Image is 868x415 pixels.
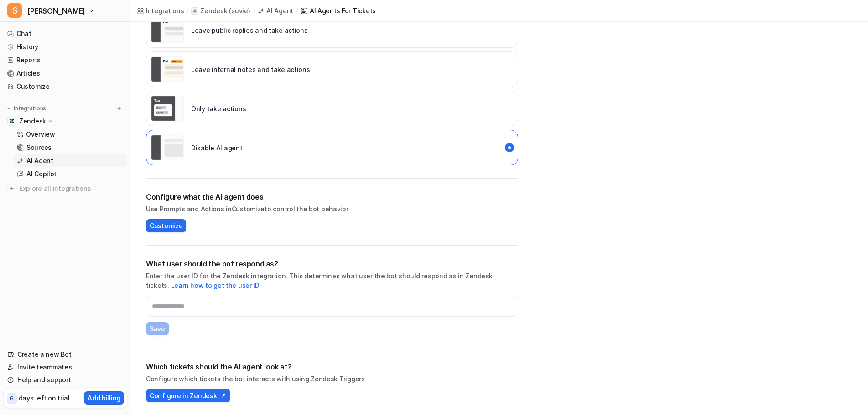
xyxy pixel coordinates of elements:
[253,7,255,15] span: /
[191,65,310,74] p: Leave internal notes and take actions
[88,393,120,403] p: Add billing
[26,156,53,165] p: AI Agent
[19,117,46,126] p: Zendesk
[26,130,55,139] p: Overview
[4,80,127,93] a: Customize
[27,5,85,17] span: [PERSON_NAME]
[13,128,127,141] a: Overview
[5,105,12,112] img: expand menu
[146,258,518,269] h2: What user should the bot respond as?
[4,361,127,374] a: Invite teammates
[146,51,518,87] div: live::internal_reply
[13,154,127,167] a: AI Agent
[4,348,127,361] a: Create a new Bot
[4,27,127,40] a: Chat
[146,374,518,384] p: Configure which tickets the bot interacts with using Zendesk Triggers
[14,105,46,112] p: Integrations
[146,191,518,202] h2: Configure what the AI agent does
[4,54,127,67] a: Reports
[146,219,186,232] button: Customize
[229,6,250,15] p: ( suvie )
[4,41,127,53] a: History
[257,6,293,15] a: AI Agent
[146,91,518,126] div: live::disabled
[150,391,217,400] span: Configure in Zendesk
[84,391,124,405] button: Add billing
[296,7,298,15] span: /
[191,143,243,153] p: Disable AI agent
[146,130,518,165] div: paused::disabled
[4,67,127,80] a: Articles
[151,96,184,121] img: Only take actions
[4,182,127,195] a: Explore all integrations
[146,204,518,214] p: Use Prompts and Actions in to control the bot behavior
[150,221,182,231] span: Customize
[146,389,230,402] button: Configure in Zendesk
[7,184,16,193] img: explore all integrations
[13,141,127,154] a: Sources
[137,6,184,15] a: Integrations
[9,118,15,124] img: Zendesk
[116,105,122,112] img: menu_add.svg
[200,6,227,15] p: Zendesk
[10,395,14,403] p: 6
[151,135,184,160] img: Disable AI agent
[150,324,165,333] span: Save
[232,205,265,213] a: Customize
[146,271,518,290] p: Enter the user ID for the Zendesk integration. This determines what user the bot should respond a...
[7,3,22,18] span: S
[19,181,124,196] span: Explore all integrations
[191,26,308,35] p: Leave public replies and take actions
[146,322,169,335] button: Save
[13,168,127,180] a: AI Copilot
[4,104,49,113] button: Integrations
[151,17,184,43] img: Leave public replies and take actions
[171,282,260,289] a: Learn how to get the user ID
[310,6,376,15] div: AI Agents for tickets
[191,6,250,15] a: Zendesk(suvie)
[151,56,184,82] img: Leave internal notes and take actions
[266,6,293,15] div: AI Agent
[26,169,57,179] p: AI Copilot
[146,361,518,372] h2: Which tickets should the AI agent look at?
[187,7,189,15] span: /
[19,393,70,403] p: days left on trial
[26,143,52,152] p: Sources
[191,104,246,113] p: Only take actions
[301,6,376,15] a: AI Agents for tickets
[4,374,127,386] a: Help and support
[146,12,518,48] div: live::external_reply
[146,6,184,15] div: Integrations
